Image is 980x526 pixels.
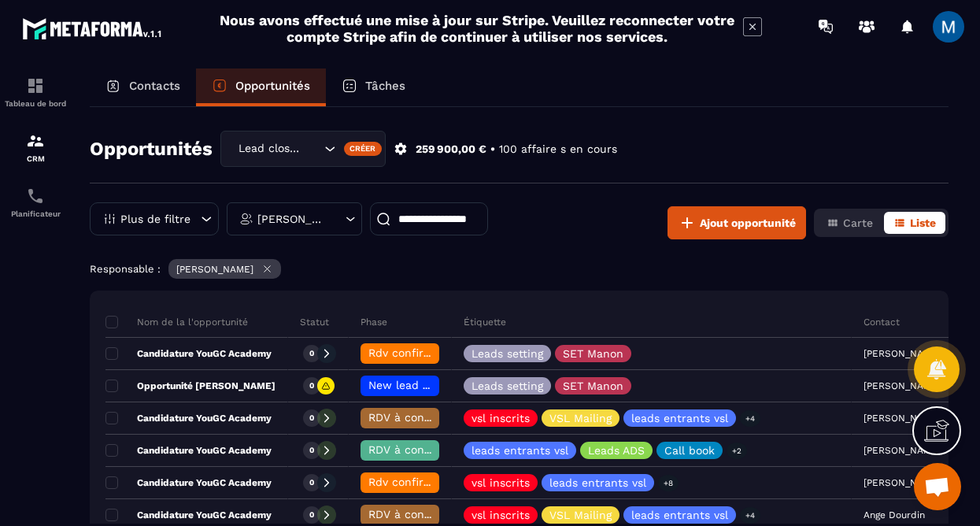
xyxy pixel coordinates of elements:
[658,475,679,491] p: +8
[817,212,882,234] button: Carte
[309,477,314,488] p: 0
[368,346,457,359] span: Rdv confirmé ✅
[464,316,506,328] p: Étiquette
[549,477,646,488] p: leads entrants vsl
[105,509,272,521] p: Candidature YouGC Academy
[4,154,67,163] p: CRM
[22,14,164,43] img: logo
[257,213,327,224] p: [PERSON_NAME]
[344,142,383,156] div: Créer
[563,380,623,391] p: SET Manon
[910,217,936,229] span: Liste
[4,175,67,230] a: schedulerschedulerPlanificateur
[472,380,543,391] p: Leads setting
[219,12,735,45] h2: Nous avons effectué une mise à jour sur Stripe. Veuillez reconnecter votre compte Stripe afin de ...
[105,412,272,424] p: Candidature YouGC Academy
[90,263,161,275] p: Responsable :
[368,379,485,391] span: New lead à traiter 🔥
[90,133,213,165] h2: Opportunités
[300,316,329,328] p: Statut
[305,140,320,157] input: Search for option
[368,411,501,424] span: RDV à conf. A RAPPELER
[549,413,612,424] p: VSL Mailing
[368,476,457,488] span: Rdv confirmé ✅
[4,99,67,108] p: Tableau de bord
[235,79,310,93] p: Opportunités
[416,142,486,157] p: 259 900,00 €
[4,65,67,120] a: formationformationTableau de bord
[631,509,728,520] p: leads entrants vsl
[368,443,470,456] span: RDV à confimer ❓
[309,509,314,520] p: 0
[368,508,501,520] span: RDV à conf. A RAPPELER
[105,476,272,489] p: Candidature YouGC Academy
[309,348,314,359] p: 0
[176,264,253,275] p: [PERSON_NAME]
[499,142,617,157] p: 100 affaire s en cours
[309,380,314,391] p: 0
[472,445,568,456] p: leads entrants vsl
[365,79,405,93] p: Tâches
[472,413,530,424] p: vsl inscrits
[700,215,796,231] span: Ajout opportunité
[26,187,45,206] img: scheduler
[105,444,272,457] p: Candidature YouGC Academy
[26,131,45,150] img: formation
[120,213,190,224] p: Plus de filtre
[472,477,530,488] p: vsl inscrits
[105,316,248,328] p: Nom de la l'opportunité
[90,69,196,106] a: Contacts
[4,209,67,218] p: Planificateur
[105,347,272,360] p: Candidature YouGC Academy
[309,413,314,424] p: 0
[631,413,728,424] p: leads entrants vsl
[740,410,760,427] p: +4
[472,509,530,520] p: vsl inscrits
[740,507,760,524] p: +4
[668,206,806,239] button: Ajout opportunité
[129,79,180,93] p: Contacts
[196,69,326,106] a: Opportunités
[914,463,961,510] div: Ouvrir le chat
[563,348,623,359] p: SET Manon
[361,316,387,328] p: Phase
[664,445,715,456] p: Call book
[727,443,747,459] p: +2
[309,445,314,456] p: 0
[843,217,873,229] span: Carte
[884,212,945,234] button: Liste
[105,380,276,392] p: Opportunité [PERSON_NAME]
[26,76,45,95] img: formation
[4,120,67,175] a: formationformationCRM
[326,69,421,106] a: Tâches
[220,131,386,167] div: Search for option
[549,509,612,520] p: VSL Mailing
[588,445,645,456] p: Leads ADS
[490,142,495,157] p: •
[472,348,543,359] p: Leads setting
[235,140,305,157] span: Lead closing
[864,316,900,328] p: Contact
